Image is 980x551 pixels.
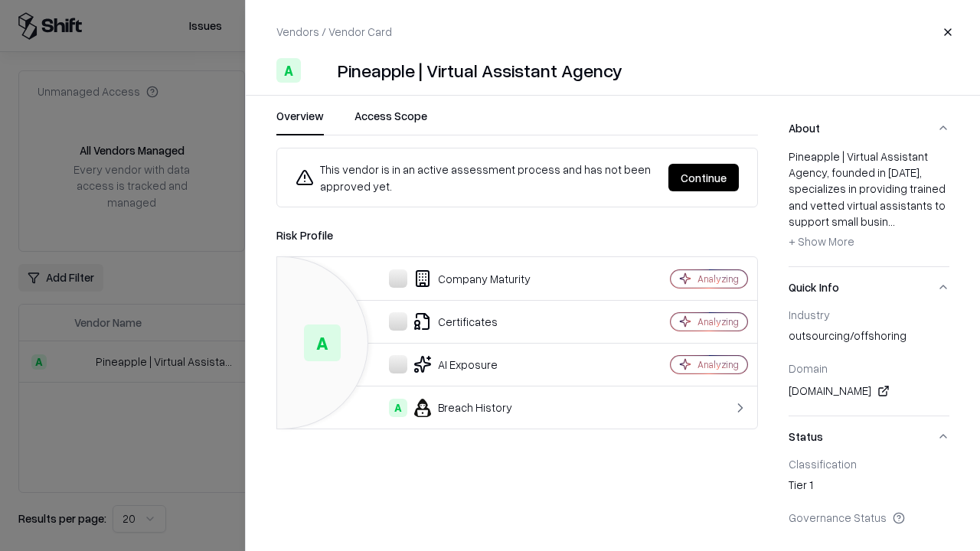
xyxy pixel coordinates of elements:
button: Status [789,416,949,457]
button: Access Scope [354,108,427,135]
div: Analyzing [697,272,739,285]
div: A [276,58,301,83]
div: Analyzing [697,315,739,328]
div: A [304,324,341,361]
div: Analyzing [697,358,739,371]
div: This vendor is in an active assessment process and has not been approved yet. [296,161,656,194]
button: Quick Info [789,267,949,308]
div: A [389,399,407,417]
button: Continue [668,164,739,191]
span: ... [888,214,895,228]
div: Breach History [289,399,617,417]
span: + Show More [789,234,854,248]
button: + Show More [789,230,854,254]
div: Pineapple | Virtual Assistant Agency [338,58,622,83]
div: Certificates [289,312,617,331]
div: Governance Status [789,510,949,524]
div: Industry [789,308,949,321]
div: AI Exposure [289,355,617,373]
button: Overview [276,108,324,135]
div: Company Maturity [289,269,617,288]
div: Quick Info [789,308,949,416]
button: About [789,108,949,148]
div: Tier 1 [789,477,949,498]
div: outsourcing/offshoring [789,328,949,349]
p: Vendors / Vendor Card [276,24,392,40]
div: Pineapple | Virtual Assistant Agency, founded in [DATE], specializes in providing trained and vet... [789,148,949,254]
div: Domain [789,361,949,375]
div: Classification [789,457,949,471]
div: [DOMAIN_NAME] [789,382,949,400]
img: Pineapple | Virtual Assistant Agency [307,58,332,83]
div: Risk Profile [276,226,758,244]
div: About [789,148,949,266]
